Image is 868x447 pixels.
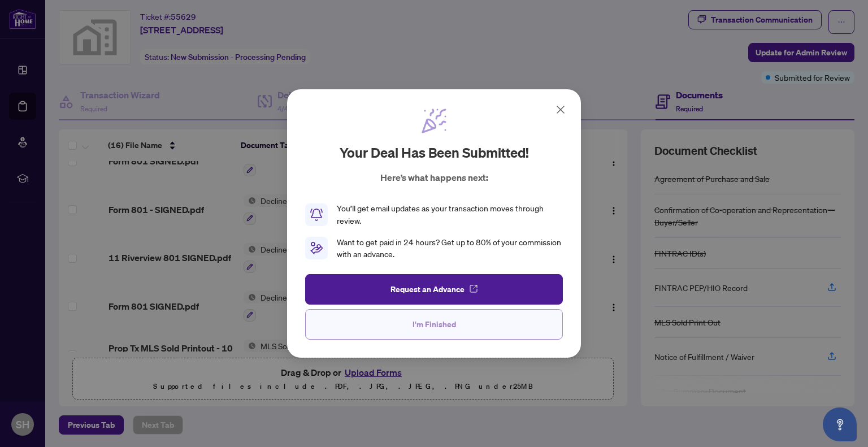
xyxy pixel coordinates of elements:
div: Want to get paid in 24 hours? Get up to 80% of your commission with an advance. [337,236,563,261]
span: I'm Finished [413,315,456,333]
button: Open asap [823,407,857,441]
h2: Your deal has been submitted! [340,144,529,162]
div: You’ll get email updates as your transaction moves through review. [337,202,563,227]
p: Here’s what happens next: [380,171,488,184]
span: Request an Advance [390,280,465,298]
button: Request an Advance [305,274,563,305]
button: I'm Finished [305,309,563,340]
